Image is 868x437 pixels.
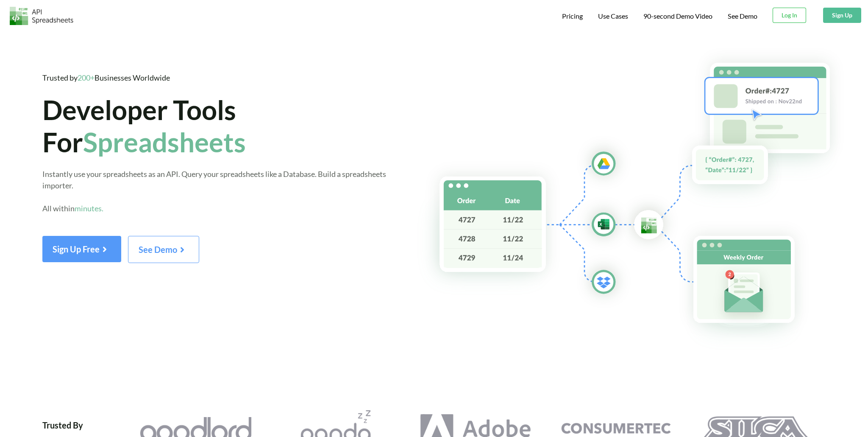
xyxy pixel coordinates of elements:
span: minutes. [75,204,103,213]
button: Sign Up [823,8,861,23]
img: Hero Spreadsheet Flow [417,47,868,351]
a: See Demo [728,12,757,21]
span: Use Cases [598,12,628,20]
button: Sign Up Free [42,236,121,262]
span: Sign Up Free [53,244,111,254]
span: See Demo [139,244,189,255]
span: Trusted by Businesses Worldwide [42,73,170,82]
img: Logo.png [10,7,73,25]
span: 90-second Demo Video [643,13,712,20]
span: Pricing [562,12,583,20]
span: Developer Tools For [42,93,246,158]
span: Spreadsheets [83,126,246,158]
span: Instantly use your spreadsheets as an API. Query your spreadsheets like a Database. Build a sprea... [42,169,386,213]
span: 200+ [78,73,95,82]
button: Log In [773,8,806,23]
button: See Demo [128,236,199,263]
a: See Demo [128,247,199,255]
